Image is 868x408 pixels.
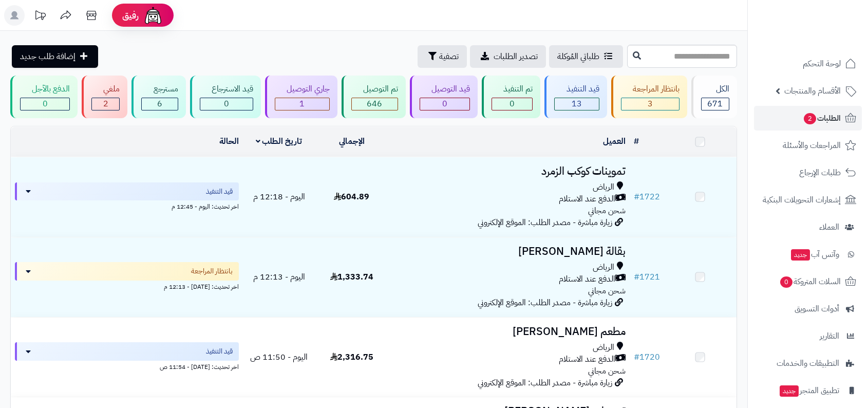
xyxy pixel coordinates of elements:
[559,193,615,205] span: الدفع عند الاستلام
[588,285,626,297] span: شحن مجاني
[334,191,369,203] span: 604.89
[621,83,680,95] div: بانتظار المراجعة
[754,242,862,267] a: وآتس آبجديد
[783,138,841,153] span: المراجعات والأسئلة
[200,98,253,110] div: 0
[593,262,614,273] span: الرياض
[43,98,48,110] span: 0
[80,76,129,118] a: ملغي 2
[91,83,120,95] div: ملغي
[799,165,841,180] span: طلبات الإرجاع
[621,98,679,110] div: 3
[206,187,233,197] span: قيد التنفيذ
[648,98,653,110] span: 3
[754,378,862,403] a: تطبيق المتجرجديد
[754,160,862,185] a: طلبات الإرجاع
[754,51,862,76] a: لوحة التحكم
[634,135,639,147] a: #
[392,165,626,177] h3: تموينات كوكب الزمرد
[92,98,119,110] div: 2
[392,246,626,257] h3: بقالة [PERSON_NAME]
[442,98,447,110] span: 0
[478,216,612,229] span: زيارة مباشرة - مصدر الطلب: الموقع الإلكتروني
[609,76,689,118] a: بانتظار المراجعة 3
[330,351,373,363] span: 2,316.75
[191,266,233,276] span: بانتظار المراجعة
[339,76,408,118] a: تم التوصيل 646
[572,98,582,110] span: 13
[275,83,330,95] div: جاري التوصيل
[129,76,187,118] a: مسترجع 6
[791,249,810,261] span: جديد
[330,271,373,283] span: 1,333.74
[351,83,398,95] div: تم التوصيل
[593,181,614,193] span: الرياض
[420,98,469,110] div: 0
[470,45,546,68] a: تصدير الطلبات
[559,354,615,365] span: الدفع عند الاستلام
[206,346,233,357] span: قيد التنفيذ
[103,98,108,110] span: 2
[492,83,533,95] div: تم التنفيذ
[588,365,626,377] span: شحن مجاني
[263,76,339,118] a: جاري التوصيل 1
[790,247,839,262] span: وآتس آب
[754,296,862,321] a: أدوات التسويق
[478,377,612,389] span: زيارة مباشرة - مصدر الطلب: الموقع الإلكتروني
[795,302,839,316] span: أدوات التسويق
[15,200,239,211] div: اخر تحديث: اليوم - 12:45 م
[754,269,862,294] a: السلات المتروكة0
[188,76,263,118] a: قيد الاسترجاع 0
[200,83,253,95] div: قيد الاسترجاع
[12,45,98,68] a: إضافة طلب جديد
[480,76,542,118] a: تم التنفيذ 0
[557,50,599,63] span: طلباتي المُوكلة
[219,135,239,147] a: الحالة
[392,326,626,338] h3: مطعم [PERSON_NAME]
[275,98,329,110] div: 1
[754,133,862,158] a: المراجعات والأسئلة
[143,5,163,26] img: ai-face.png
[634,191,639,203] span: #
[224,98,229,110] span: 0
[754,106,862,131] a: الطلبات2
[780,385,799,397] span: جديد
[689,76,739,118] a: الكل671
[820,329,839,343] span: التقارير
[777,356,839,370] span: التطبيقات والخدمات
[418,45,467,68] button: تصفية
[754,351,862,376] a: التطبيقات والخدمات
[707,98,723,110] span: 671
[603,135,626,147] a: العميل
[15,361,239,372] div: اخر تحديث: [DATE] - 11:54 ص
[8,76,80,118] a: الدفع بالآجل 0
[253,191,305,203] span: اليوم - 12:18 م
[439,50,459,63] span: تصفية
[701,83,729,95] div: الكل
[27,5,53,28] a: تحديثات المنصة
[21,98,69,110] div: 0
[634,271,660,283] a: #1721
[408,76,480,118] a: قيد التوصيل 0
[299,98,305,110] span: 1
[588,205,626,217] span: شحن مجاني
[122,9,139,22] span: رفيق
[798,18,858,40] img: logo-2.png
[803,111,841,125] span: الطلبات
[157,98,162,110] span: 6
[142,98,177,110] div: 6
[20,50,76,63] span: إضافة طلب جديد
[420,83,470,95] div: قيد التوصيل
[549,45,623,68] a: طلباتي المُوكلة
[494,50,538,63] span: تصدير الطلبات
[754,324,862,348] a: التقارير
[763,193,841,207] span: إشعارات التحويلات البنكية
[510,98,515,110] span: 0
[754,188,862,212] a: إشعارات التحويلات البنكية
[555,98,598,110] div: 13
[634,191,660,203] a: #1722
[779,383,839,398] span: تطبيق المتجر
[15,281,239,291] div: اخر تحديث: [DATE] - 12:13 م
[803,57,841,71] span: لوحة التحكم
[634,351,639,363] span: #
